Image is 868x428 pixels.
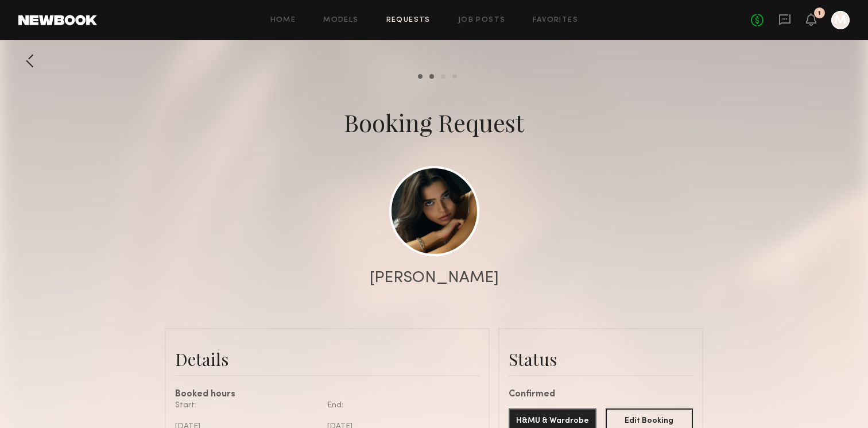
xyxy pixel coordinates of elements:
div: Confirmed [509,390,693,399]
a: M [831,11,850,29]
div: Booking Request [344,106,524,138]
div: [PERSON_NAME] [370,270,499,286]
div: Start: [175,399,319,411]
a: Favorites [533,17,578,24]
div: 1 [818,10,821,17]
a: Job Posts [458,17,506,24]
a: Home [270,17,296,24]
div: Status [509,348,693,371]
div: Details [175,348,479,371]
a: Models [323,17,358,24]
div: End: [327,399,471,411]
div: Booked hours [175,390,479,399]
a: Requests [386,17,431,24]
